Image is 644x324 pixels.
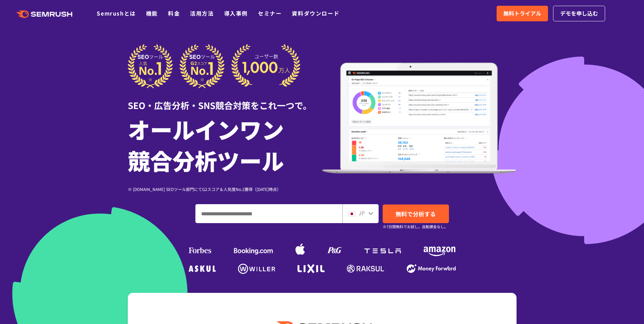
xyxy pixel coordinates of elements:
[258,9,282,17] a: セミナー
[383,204,449,223] a: 無料で分析する
[190,9,214,17] a: 活用方法
[560,9,598,18] span: デモを申し込む
[128,113,322,176] h1: オールインワン 競合分析ツール
[168,9,180,17] a: 料金
[503,9,541,18] span: 無料トライアル
[383,223,448,230] small: ※7日間無料でお試し。自動課金なし。
[396,210,436,218] span: 無料で分析する
[553,6,605,21] a: デモを申し込む
[358,209,365,217] span: JP
[128,186,322,192] div: ※ [DOMAIN_NAME] SEOツール部門にてG2スコア＆人気度No.1獲得（[DATE]時点）
[196,204,342,223] input: ドメイン、キーワードまたはURLを入力してください
[497,6,548,21] a: 無料トライアル
[128,88,322,112] div: SEO・広告分析・SNS競合対策をこれ一つで。
[292,9,339,17] a: 資料ダウンロード
[146,9,158,17] a: 機能
[97,9,136,17] a: Semrushとは
[224,9,248,17] a: 導入事例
